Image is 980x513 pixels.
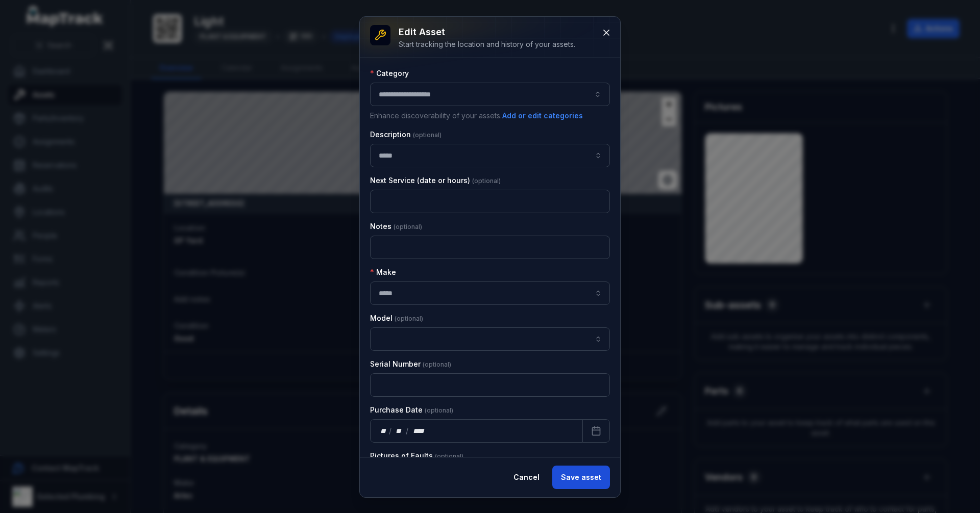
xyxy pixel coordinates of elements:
label: Model [370,313,423,323]
button: Cancel [505,466,548,489]
label: Purchase Date [370,405,453,415]
input: asset-edit:cf[09246113-4bcc-4687-b44f-db17154807e5]-label [370,281,610,305]
label: Category [370,68,409,79]
label: Next Service (date or hours) [370,175,501,186]
h3: Edit asset [399,25,575,39]
div: year, [409,426,428,436]
label: Serial Number [370,359,451,369]
div: day, [379,426,389,436]
div: Start tracking the location and history of your assets. [399,39,575,49]
label: Pictures of Faults [370,451,463,461]
p: Enhance discoverability of your assets. [370,110,610,121]
button: Add or edit categories [502,110,583,121]
button: Calendar [582,419,610,443]
label: Make [370,267,396,277]
label: Description [370,130,442,140]
div: / [406,426,409,436]
label: Notes [370,221,422,232]
div: month, [393,426,406,436]
button: Save asset [552,466,610,489]
div: / [389,426,393,436]
input: asset-edit:cf[68832b05-6ea9-43b4-abb7-d68a6a59beaf]-label [370,327,610,351]
input: asset-edit:description-label [370,144,610,167]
